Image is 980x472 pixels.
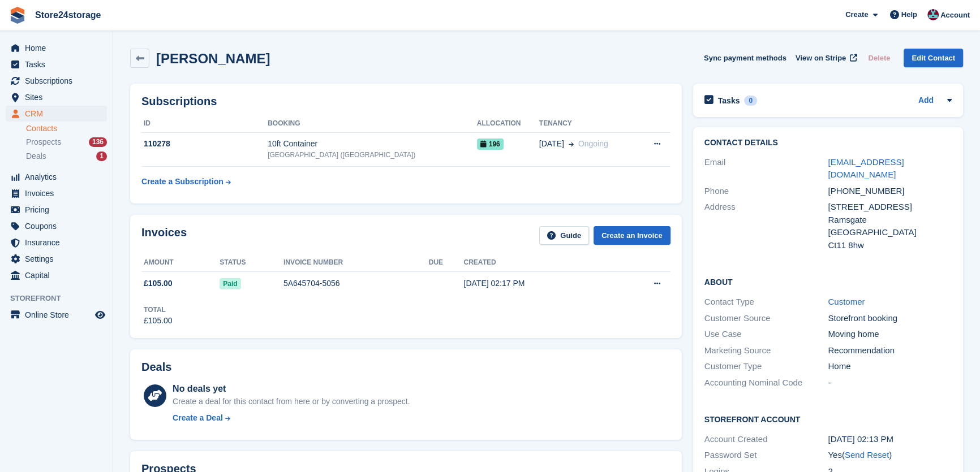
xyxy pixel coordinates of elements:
[704,312,828,325] div: Customer Source
[704,138,952,148] h2: Contact Details
[6,73,107,89] a: menu
[828,239,952,252] div: Ct11 8hw
[828,185,952,198] div: [PHONE_NUMBER]
[25,307,93,323] span: Online Store
[6,202,107,218] a: menu
[6,251,107,267] a: menu
[842,450,892,460] span: ( )
[718,96,740,106] h2: Tasks
[25,251,93,267] span: Settings
[26,151,46,162] span: Deals
[25,73,93,89] span: Subscriptions
[704,276,952,287] h2: About
[268,115,477,133] th: Booking
[828,157,904,180] a: [EMAIL_ADDRESS][DOMAIN_NAME]
[828,376,952,389] div: -
[704,376,828,389] div: Accounting Nominal Code
[6,40,107,56] a: menu
[429,254,464,272] th: Due
[828,226,952,239] div: [GEOGRAPHIC_DATA]
[220,278,240,289] span: Paid
[828,449,952,462] div: Yes
[25,57,93,72] span: Tasks
[828,360,952,373] div: Home
[6,57,107,72] a: menu
[828,344,952,357] div: Recommendation
[25,106,93,122] span: CRM
[704,433,828,446] div: Account Created
[704,49,786,67] button: Sync payment methods
[144,278,173,289] span: £105.00
[828,297,865,306] a: Customer
[477,138,504,150] span: 196
[927,9,939,20] img: George
[10,293,113,304] span: Storefront
[578,139,608,148] span: Ongoing
[25,185,93,201] span: Invoices
[96,151,107,161] div: 1
[744,96,757,106] div: 0
[141,254,220,272] th: Amount
[141,95,670,108] h2: Subscriptions
[463,278,612,289] div: [DATE] 02:17 PM
[463,254,612,272] th: Created
[6,307,107,323] a: menu
[539,226,589,245] a: Guide
[828,312,952,325] div: Storefront booking
[26,137,61,148] span: Prospects
[144,315,173,327] div: £105.00
[477,115,539,133] th: Allocation
[25,218,93,234] span: Coupons
[141,138,268,150] div: 110278
[828,433,952,446] div: [DATE] 02:13 PM
[704,156,828,181] div: Email
[26,136,107,148] a: Prospects 136
[6,185,107,201] a: menu
[828,201,952,214] div: [STREET_ADDRESS]
[25,267,93,283] span: Capital
[845,9,868,20] span: Create
[539,138,564,150] span: [DATE]
[6,218,107,234] a: menu
[796,53,846,64] span: View on Stripe
[828,328,952,341] div: Moving home
[25,202,93,218] span: Pricing
[173,382,410,396] div: No deals yet
[6,169,107,185] a: menu
[940,10,970,21] span: Account
[594,226,670,245] a: Create an Invoice
[25,40,93,56] span: Home
[141,115,268,133] th: ID
[26,123,107,134] a: Contacts
[791,49,859,67] a: View on Stripe
[6,89,107,105] a: menu
[173,412,410,424] a: Create a Deal
[704,344,828,357] div: Marketing Source
[904,49,963,67] a: Edit Contact
[141,226,187,245] h2: Invoices
[845,450,889,460] a: Send Reset
[268,138,477,150] div: 10ft Container
[704,201,828,252] div: Address
[9,7,26,24] img: stora-icon-8386f47178a22dfd0bd8f6a31ec36ba5ce8667c1dd55bd0f319d3a0aa187defe.svg
[704,296,828,309] div: Contact Type
[141,176,223,188] div: Create a Subscription
[156,51,270,66] h2: [PERSON_NAME]
[93,308,107,322] a: Preview store
[141,171,231,192] a: Create a Subscription
[268,150,477,160] div: [GEOGRAPHIC_DATA] ([GEOGRAPHIC_DATA])
[26,150,107,162] a: Deals 1
[6,267,107,283] a: menu
[141,361,171,374] h2: Deals
[704,449,828,462] div: Password Set
[220,254,283,272] th: Status
[283,254,429,272] th: Invoice number
[704,413,952,425] h2: Storefront Account
[25,169,93,185] span: Analytics
[704,360,828,373] div: Customer Type
[918,94,934,107] a: Add
[31,6,106,24] a: Store24storage
[704,328,828,341] div: Use Case
[173,396,410,408] div: Create a deal for this contact from here or by converting a prospect.
[863,49,895,67] button: Delete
